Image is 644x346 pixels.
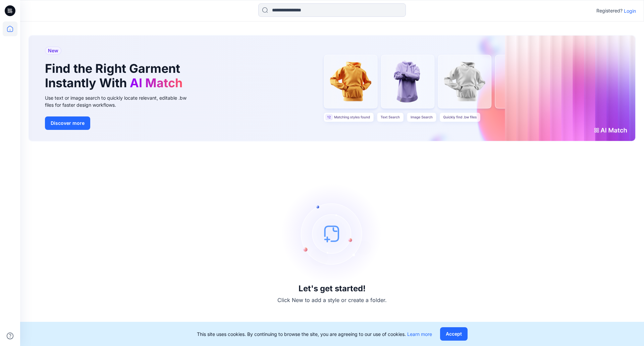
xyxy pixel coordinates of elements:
div: Use text or image search to quickly locate relevant, editable .bw files for faster design workflows. [45,94,196,108]
p: Login [624,7,636,14]
button: Discover more [45,116,90,130]
a: Learn more [407,331,432,337]
h1: Find the Right Garment Instantly With [45,61,186,90]
p: Registered? [596,7,623,15]
h3: Let's get started! [299,284,366,293]
button: Accept [440,327,468,341]
img: empty-state-image.svg [282,183,382,284]
span: AI Match [130,76,182,90]
span: New [48,47,58,55]
p: Click New to add a style or create a folder. [277,296,387,304]
p: This site uses cookies. By continuing to browse the site, you are agreeing to our use of cookies. [197,331,432,338]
